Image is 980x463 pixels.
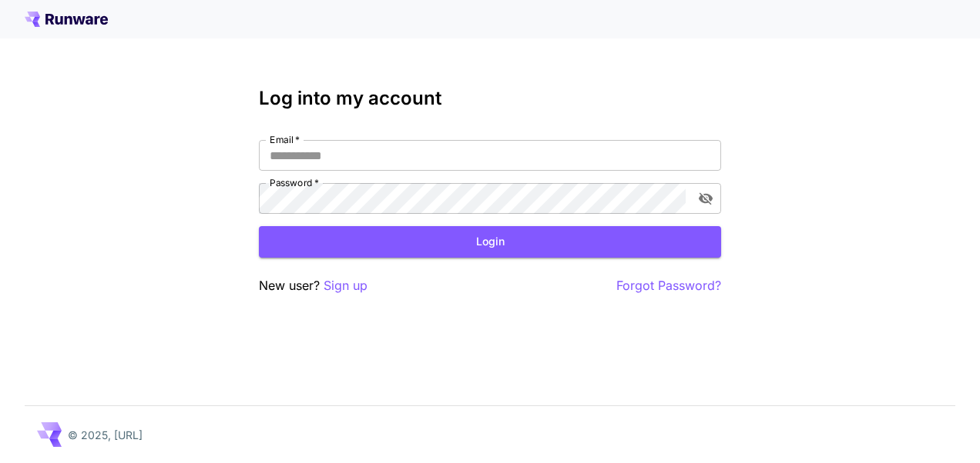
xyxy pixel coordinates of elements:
h3: Log into my account [259,88,721,109]
label: Email [270,133,300,146]
p: © 2025, [URL] [68,427,143,443]
button: Forgot Password? [616,276,721,295]
button: toggle password visibility [692,185,720,212]
p: New user? [259,276,367,295]
button: Sign up [324,276,367,295]
label: Password [270,176,319,189]
button: Login [259,226,721,258]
